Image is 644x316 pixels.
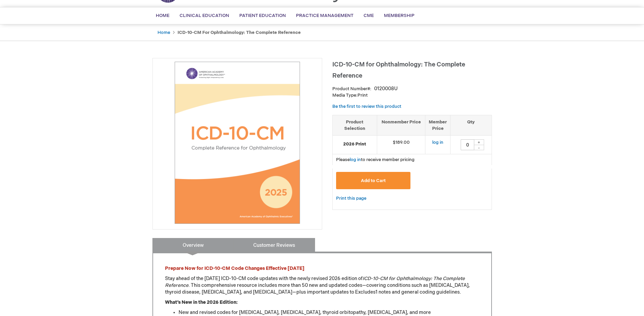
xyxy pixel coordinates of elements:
[158,30,170,35] a: Home
[332,93,357,98] strong: Media Type:
[332,61,465,79] span: ICD-10-CM for Ophthalmology: The Complete Reference
[296,13,353,18] span: Practice Management
[180,13,229,18] span: Clinical Education
[336,194,366,203] a: Print this page
[165,276,465,288] em: ICD-10-CM for Ophthalmology: The Complete Reference
[474,145,484,150] div: -
[234,238,315,252] a: Customer Reviews
[336,172,411,189] button: Add to Cart
[336,157,415,162] span: Please to receive member pricing
[165,265,305,271] strong: Prepare Now for ICD-10-CM Code Changes Effective [DATE]
[384,13,415,18] span: Membership
[239,13,286,18] span: Patient Education
[374,85,398,92] div: 0120008U
[425,115,450,135] th: Member Price
[156,13,169,18] span: Home
[377,136,425,154] td: $189.00
[152,238,234,252] a: Overview
[156,62,318,224] img: ICD-10-CM for Ophthalmology: The Complete Reference
[474,139,484,145] div: +
[332,104,401,109] a: Be the first to review this product
[332,92,492,99] p: Print
[165,299,238,305] strong: What’s New in the 2026 Edition:
[361,178,386,183] span: Add to Cart
[178,30,301,35] strong: ICD-10-CM for Ophthalmology: The Complete Reference
[461,139,474,150] input: Qty
[333,115,377,135] th: Product Selection
[377,115,425,135] th: Nonmember Price
[450,115,492,135] th: Qty
[432,140,443,145] a: log in
[165,275,479,296] p: Stay ahead of the [DATE] ICD-10-CM code updates with the newly revised 2026 edition of . This com...
[364,13,374,18] span: CME
[179,309,479,316] li: New and revised codes for [MEDICAL_DATA], [MEDICAL_DATA], thyroid orbitopathy, [MEDICAL_DATA], an...
[332,86,371,92] strong: Product Number
[350,157,361,162] a: log in
[336,141,373,147] strong: 2026 Print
